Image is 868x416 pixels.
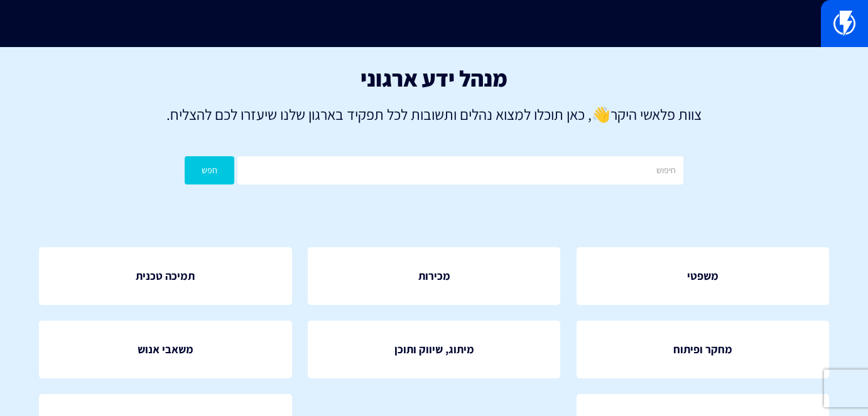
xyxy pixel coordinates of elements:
[19,66,849,91] h1: מנהל ידע ארגוני
[577,247,830,305] a: משפטי
[308,321,561,378] a: מיתוג, שיווק ותוכן
[136,268,195,284] span: תמיכה טכנית
[138,341,193,358] span: משאבי אנוש
[687,268,719,284] span: משפטי
[173,9,694,38] input: חיפוש מהיר...
[577,321,830,378] a: מחקר ופיתוח
[394,341,474,358] span: מיתוג, שיווק ותוכן
[185,156,234,184] button: חפש
[418,268,450,284] span: מכירות
[308,247,561,305] a: מכירות
[673,341,732,358] span: מחקר ופיתוח
[592,104,610,124] strong: 👋
[19,104,849,125] p: צוות פלאשי היקר , כאן תוכלו למצוא נהלים ותשובות לכל תפקיד בארגון שלנו שיעזרו לכם להצליח.
[39,321,292,378] a: משאבי אנוש
[237,156,683,184] input: חיפוש
[39,247,292,305] a: תמיכה טכנית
